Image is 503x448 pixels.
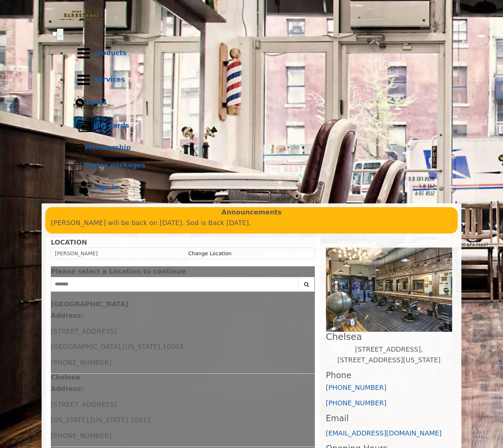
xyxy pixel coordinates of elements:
b: Deals [86,98,107,106]
span: [PERSON_NAME] [55,250,98,256]
img: Made Man Barbershop logo [52,4,111,28]
input: Search Center [51,277,299,292]
p: [PERSON_NAME] will be back on [DATE]. Sod is Back [DATE]. [51,218,452,228]
img: Deals [74,96,86,109]
b: gift cards [94,121,129,129]
img: sign in [74,178,94,198]
span: [STREET_ADDRESS] [51,327,116,335]
a: [EMAIL_ADDRESS][DOMAIN_NAME] [326,429,442,437]
input: menu toggle [52,32,57,36]
img: Membership [74,142,85,153]
a: Change Location [188,250,231,256]
h2: Chelsea [326,332,452,342]
span: [PHONE_NUMBER] [51,432,112,440]
span: [PHONE_NUMBER] [51,359,112,366]
button: close dialog [304,269,315,274]
img: Series packages [74,160,85,171]
span: , [160,343,162,351]
b: Address: [51,385,84,392]
a: Series packagesSeries packages [67,157,451,174]
p: [STREET_ADDRESS],[STREET_ADDRESS][US_STATE] [326,344,452,366]
img: Gift cards [74,116,94,136]
a: [PHONE_NUMBER] [326,384,387,391]
span: [US_STATE] [91,416,128,424]
b: Address: [51,312,84,319]
span: [US_STATE] [123,343,160,351]
span: 10003 [162,343,183,351]
div: Center Select [51,277,315,295]
img: Services [74,70,94,90]
span: , [88,416,91,424]
b: LOCATION [51,239,87,246]
b: [GEOGRAPHIC_DATA] [51,300,129,308]
a: [PHONE_NUMBER] [326,399,387,407]
span: . [59,31,61,38]
b: Announcements [221,207,282,218]
span: [STREET_ADDRESS] [51,401,116,408]
span: [US_STATE] [51,416,88,424]
b: sign in [94,183,119,191]
b: Series packages [85,161,145,169]
h3: Email [326,414,452,423]
button: menu toggle [57,29,63,40]
a: MembershipMembership [67,139,451,157]
span: 10011 [130,416,151,424]
a: DealsDeals [67,93,451,113]
i: Search button [302,282,311,287]
b: Membership [85,143,131,151]
img: Products [74,43,94,63]
b: products [94,49,127,57]
a: ServicesServices [67,67,451,93]
b: Chelsea [51,373,80,381]
a: Gift cardsgift cards [67,113,451,139]
b: Services [94,75,125,83]
span: Please select a Location to continue [51,267,186,275]
span: , [120,343,123,351]
span: , [128,416,130,424]
a: Productsproducts [67,40,451,67]
h3: Phone [326,371,452,380]
a: sign insign in [67,174,451,201]
span: [GEOGRAPHIC_DATA] [51,343,120,351]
